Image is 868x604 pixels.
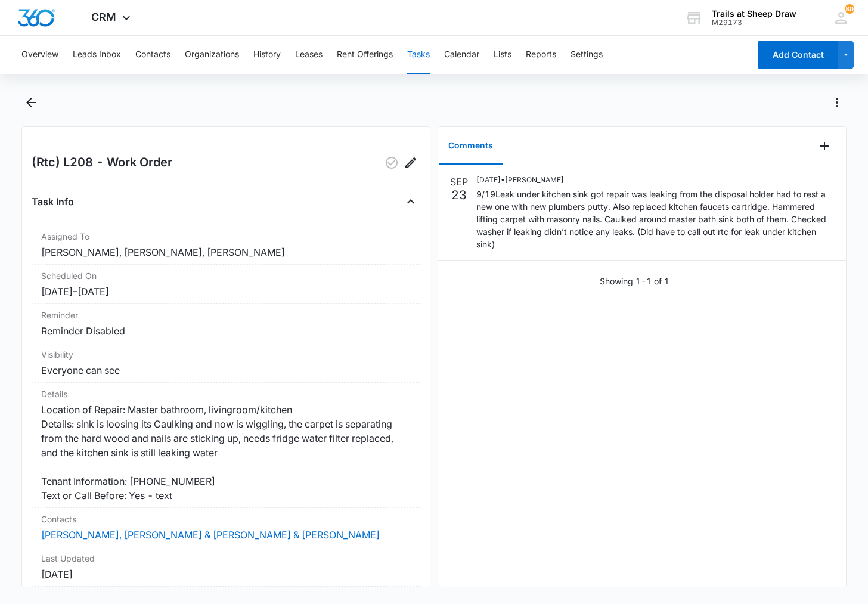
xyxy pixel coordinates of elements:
p: [DATE] • [PERSON_NAME] [476,175,834,185]
dd: Location of Repair: Master bathroom, livingroom/kitchen Details: sink is loosing its Caulking and... [41,402,411,503]
button: Edit [401,153,420,172]
button: Close [401,192,420,211]
p: SEP [450,175,468,189]
button: Add Contact [758,41,838,69]
button: Tasks [407,36,430,74]
dt: Scheduled On [41,270,411,282]
button: Leases [295,36,323,74]
button: Calendar [444,36,479,74]
button: Add Comment [815,137,834,156]
h4: Task Info [32,194,74,209]
button: History [253,36,281,74]
div: ReminderReminder Disabled [32,304,420,343]
p: Showing 1-1 of 1 [600,275,669,287]
button: Leads Inbox [73,36,121,74]
div: Assigned To[PERSON_NAME], [PERSON_NAME], [PERSON_NAME] [32,225,420,265]
dt: Assigned To [41,230,411,243]
button: Reports [526,36,556,74]
button: Overview [21,36,58,74]
button: Lists [494,36,511,74]
dt: Visibility [41,348,411,361]
button: Comments [439,128,503,165]
button: Actions [827,93,847,112]
button: Settings [571,36,603,74]
p: 23 [451,189,467,201]
div: DetailsLocation of Repair: Master bathroom, livingroom/kitchen Details: sink is loosing its Caulk... [32,383,420,508]
div: VisibilityEveryone can see [32,343,420,383]
dd: [PERSON_NAME], [PERSON_NAME], [PERSON_NAME] [41,245,411,259]
h2: (Rtc) L208 - Work Order [32,153,172,172]
div: Last Updated[DATE] [32,547,420,587]
dt: Reminder [41,309,411,321]
span: 80 [845,4,854,14]
div: account name [712,9,796,18]
dt: Details [41,388,411,400]
dt: Contacts [41,513,411,525]
button: Contacts [135,36,170,74]
button: Rent Offerings [337,36,393,74]
div: Scheduled On[DATE]–[DATE] [32,265,420,304]
dd: [DATE] – [DATE] [41,284,411,299]
dd: Everyone can see [41,363,411,377]
a: [PERSON_NAME], [PERSON_NAME] & [PERSON_NAME] & [PERSON_NAME] [41,529,380,541]
div: notifications count [845,4,854,14]
button: Back [21,93,40,112]
button: Organizations [185,36,239,74]
dt: Last Updated [41,552,411,565]
dd: [DATE] [41,567,411,581]
p: 9/19Leak under kitchen sink got repair was leaking from the disposal holder had to rest a new one... [476,188,834,250]
dd: Reminder Disabled [41,324,411,338]
div: account id [712,18,796,27]
span: CRM [91,11,116,23]
div: Contacts[PERSON_NAME], [PERSON_NAME] & [PERSON_NAME] & [PERSON_NAME] [32,508,420,547]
